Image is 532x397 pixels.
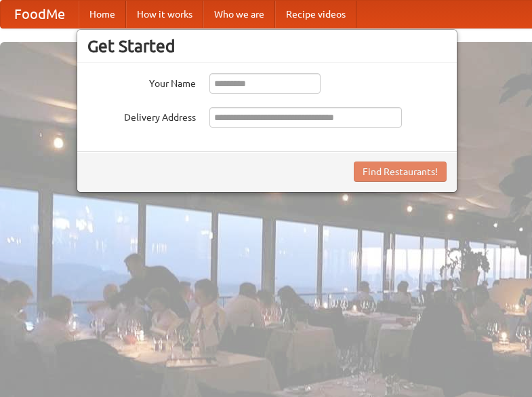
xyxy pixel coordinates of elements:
[1,1,79,28] a: FoodMe
[87,73,196,90] label: Your Name
[275,1,356,28] a: Recipe videos
[87,107,196,124] label: Delivery Address
[203,1,275,28] a: Who we are
[126,1,203,28] a: How it works
[354,162,447,182] button: Find Restaurants!
[87,36,447,56] h3: Get Started
[79,1,126,28] a: Home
